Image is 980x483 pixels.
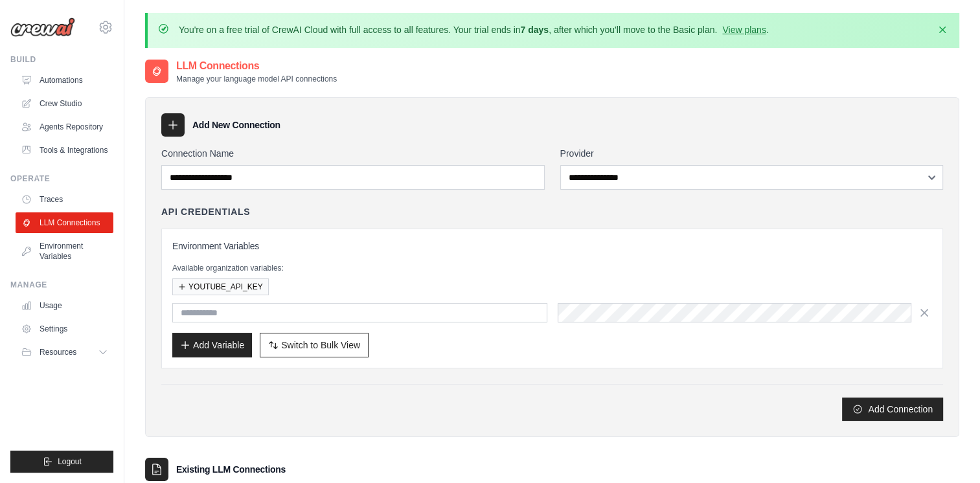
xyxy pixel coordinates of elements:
a: Agents Repository [16,117,113,137]
h3: Environment Variables [172,240,932,253]
p: Manage your language model API connections [176,74,337,84]
a: Environment Variables [16,236,113,267]
p: Available organization variables: [172,263,932,273]
button: Add Variable [172,333,252,357]
h2: LLM Connections [176,58,337,74]
a: Traces [16,189,113,210]
h4: API Credentials [161,205,250,218]
span: Resources [40,347,76,357]
span: Logout [58,456,82,467]
strong: 7 days [520,25,549,35]
div: Build [10,54,113,65]
a: Settings [16,319,113,339]
a: Usage [16,295,113,316]
a: Crew Studio [16,93,113,114]
button: Switch to Bulk View [260,333,369,357]
button: Logout [10,451,113,473]
button: Add Connection [842,398,943,421]
span: Switch to Bulk View [281,339,360,352]
a: Automations [16,70,113,91]
h3: Add New Connection [192,118,280,131]
button: Resources [16,342,113,363]
a: LLM Connections [16,212,113,233]
button: YOUTUBE_API_KEY [172,278,269,295]
img: Logo [10,17,75,37]
a: Tools & Integrations [16,140,113,161]
h3: Existing LLM Connections [176,463,286,476]
label: Connection Name [161,147,545,160]
label: Provider [560,147,944,160]
p: You're on a free trial of CrewAI Cloud with full access to all features. Your trial ends in , aft... [179,23,769,36]
a: View plans [722,25,766,35]
div: Manage [10,280,113,290]
div: Operate [10,174,113,184]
